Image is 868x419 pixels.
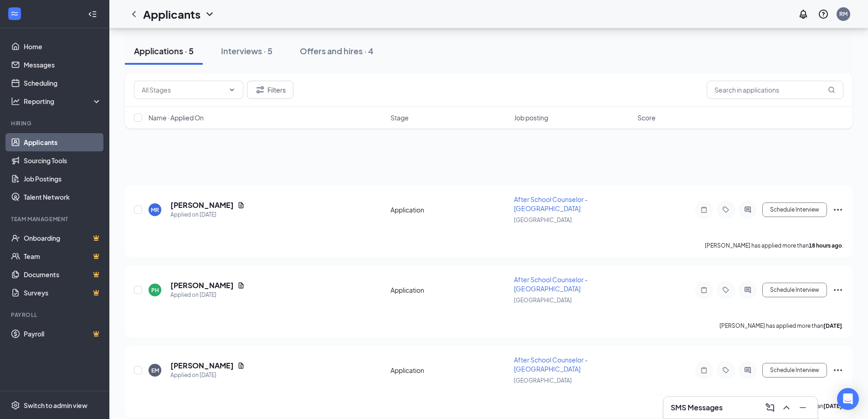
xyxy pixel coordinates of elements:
h3: SMS Messages [671,403,723,413]
div: Application [390,366,508,375]
svg: Document [237,282,245,289]
div: Interviews · 5 [221,45,272,57]
a: Scheduling [24,74,102,92]
button: Schedule Interview [762,202,827,217]
svg: Analysis [11,97,20,106]
svg: ActiveChat [742,367,753,374]
span: [GEOGRAPHIC_DATA] [514,297,572,304]
svg: Filter [255,84,266,95]
b: [DATE] [823,322,842,329]
svg: Tag [720,286,731,294]
svg: Tag [720,206,731,213]
div: Applied on [DATE] [170,371,245,380]
b: 18 hours ago [809,242,842,249]
input: Search in applications [707,81,843,99]
button: Filter Filters [247,81,293,99]
div: RM [839,10,847,18]
a: OnboardingCrown [24,229,102,247]
button: Schedule Interview [762,283,827,297]
div: Payroll [11,311,100,319]
svg: Tag [720,367,731,374]
a: SurveysCrown [24,284,102,302]
h5: [PERSON_NAME] [170,200,234,210]
svg: ChevronUp [781,402,792,413]
div: Reporting [24,97,102,106]
a: TeamCrown [24,247,102,265]
svg: Notifications [798,9,809,20]
svg: MagnifyingGlass [828,86,835,93]
svg: ChevronLeft [128,9,139,20]
svg: Note [699,286,709,294]
svg: Minimize [797,402,808,413]
a: Talent Network [24,188,102,206]
h5: [PERSON_NAME] [170,280,234,290]
span: After School Counselor - [GEOGRAPHIC_DATA] [514,275,588,293]
h5: [PERSON_NAME] [170,361,234,371]
svg: ActiveChat [742,286,753,294]
svg: ChevronDown [204,9,215,20]
svg: Note [699,367,709,374]
a: Job Postings [24,170,102,188]
div: Hiring [11,119,100,127]
button: ChevronUp [779,400,794,415]
div: Application [390,205,508,214]
button: Schedule Interview [762,363,827,378]
h1: Applicants [143,6,200,22]
svg: Collapse [88,10,97,19]
svg: Settings [11,401,20,410]
svg: Document [237,362,245,369]
div: EM [151,367,159,374]
div: Applied on [DATE] [170,210,245,219]
span: Job posting [514,113,548,122]
button: Minimize [796,400,810,415]
a: DocumentsCrown [24,265,102,284]
div: MR [151,206,159,214]
div: Application [390,285,508,295]
svg: Document [237,202,245,209]
svg: ComposeMessage [765,402,776,413]
p: [PERSON_NAME] has applied more than . [705,242,843,249]
input: All Stages [142,85,225,95]
a: Applicants [24,133,102,151]
span: After School Counselor - [GEOGRAPHIC_DATA] [514,195,588,212]
div: PH [151,286,159,294]
div: Team Management [11,215,100,223]
span: [GEOGRAPHIC_DATA] [514,217,572,223]
b: [DATE] [823,403,842,409]
svg: QuestionInfo [818,9,829,20]
span: After School Counselor - [GEOGRAPHIC_DATA] [514,356,588,373]
svg: Ellipses [832,204,843,215]
span: Name · Applied On [149,113,204,122]
svg: Note [699,206,709,213]
svg: ActiveChat [742,206,753,213]
div: Offers and hires · 4 [300,45,374,57]
div: Switch to admin view [24,401,87,410]
svg: Ellipses [832,285,843,295]
a: Messages [24,56,102,74]
div: Applied on [DATE] [170,290,245,300]
div: Applications · 5 [134,45,194,57]
span: Score [637,113,656,122]
p: [PERSON_NAME] has applied more than . [719,322,843,330]
svg: Ellipses [832,365,843,376]
span: [GEOGRAPHIC_DATA] [514,377,572,384]
button: ComposeMessage [763,400,777,415]
a: Sourcing Tools [24,151,102,170]
span: Stage [390,113,409,122]
div: Open Intercom Messenger [837,388,859,410]
a: Home [24,37,102,56]
svg: WorkstreamLogo [10,9,19,18]
a: PayrollCrown [24,325,102,343]
svg: ChevronDown [228,86,236,93]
